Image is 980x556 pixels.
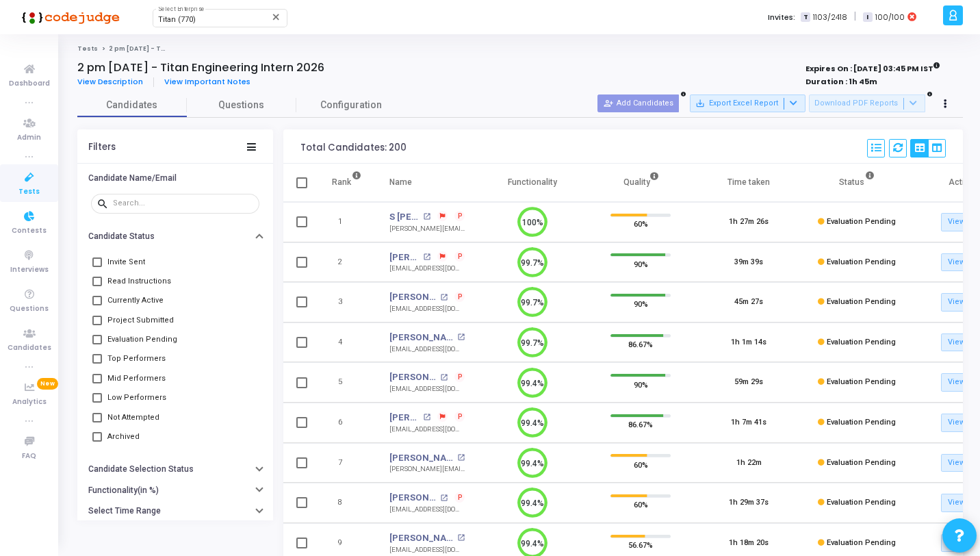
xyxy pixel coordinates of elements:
span: Analytics [12,396,47,408]
span: Configuration [320,98,382,112]
span: Read Instructions [107,273,171,290]
span: | [854,10,856,24]
div: Name [389,175,412,190]
mat-icon: save_alt [695,99,705,108]
mat-icon: open_in_new [423,213,430,220]
span: 2 pm [DATE] - Titan Engineering Intern 2026 [109,45,258,53]
mat-icon: open_in_new [423,414,430,421]
a: [PERSON_NAME] M [389,491,437,505]
h6: Candidate Selection Status [88,464,194,475]
span: Not Attempted [107,409,159,426]
div: 1h 29m 37s [729,497,769,509]
th: Quality [586,164,695,202]
span: Project Submitted [107,312,174,329]
span: Evaluation Pending [827,498,896,507]
span: I [863,12,872,23]
span: Candidates [8,342,51,354]
div: 1h 7m 41s [731,417,766,429]
div: [EMAIL_ADDRESS][DOMAIN_NAME] [389,264,465,274]
span: P [458,211,463,222]
mat-icon: open_in_new [440,294,448,301]
div: 1h 1m 14s [731,337,766,349]
h6: Select Time Range [88,506,161,516]
mat-icon: Clear [271,12,282,23]
td: 8 [318,483,376,523]
span: Currently Active [107,292,164,309]
div: Filters [88,142,116,153]
div: 45m 27s [734,296,763,308]
div: [EMAIL_ADDRESS][DOMAIN_NAME] [389,344,465,355]
a: Tests [77,45,98,53]
div: [EMAIL_ADDRESS][DOMAIN_NAME] [389,304,465,314]
div: 1h 22m [736,457,762,469]
span: Evaluation Pending [827,338,896,346]
td: 4 [318,323,376,363]
div: Total Candidates: 200 [300,142,407,153]
a: [PERSON_NAME] [389,251,420,264]
span: Top Performers [107,351,166,367]
div: [EMAIL_ADDRESS][DOMAIN_NAME] [389,505,465,515]
a: [PERSON_NAME] [389,411,420,425]
button: Export Excel Report [690,94,805,112]
a: [PERSON_NAME] [PERSON_NAME] [389,331,454,344]
span: 90% [634,257,648,270]
a: View Important Notes [154,77,261,86]
span: 56.67% [628,538,653,552]
div: 59m 29s [734,377,763,388]
mat-icon: open_in_new [457,333,465,341]
td: 6 [318,403,376,443]
img: logo [17,3,120,31]
button: Candidate Status [77,226,273,247]
a: [PERSON_NAME] [389,451,454,465]
span: P [458,372,463,383]
span: 60% [634,457,648,471]
span: Interviews [10,264,49,276]
span: 60% [634,217,648,231]
td: 3 [318,282,376,323]
span: P [458,292,463,303]
mat-icon: open_in_new [423,253,430,261]
span: View Important Notes [164,76,250,87]
div: 39m 39s [734,257,763,268]
span: Evaluation Pending [827,418,896,427]
span: Archived [107,429,140,445]
td: 5 [318,362,376,403]
span: FAQ [22,451,36,462]
button: Candidate Selection Status [77,459,273,480]
td: 2 [318,242,376,283]
th: Status [803,164,911,202]
span: Candidates [77,98,187,112]
div: [PERSON_NAME][EMAIL_ADDRESS][DOMAIN_NAME] [389,464,465,475]
label: Invites: [768,12,795,23]
input: Search... [113,199,254,207]
span: Questions [187,98,296,112]
span: P [458,492,463,503]
button: Candidate Name/Email [77,167,273,188]
span: New [37,378,58,390]
span: Dashboard [9,78,50,90]
span: Questions [10,303,49,315]
span: Titan (770) [158,15,196,24]
div: [EMAIL_ADDRESS][DOMAIN_NAME] [389,425,465,435]
th: Rank [318,164,376,202]
span: Evaluation Pending [827,377,896,386]
h6: Functionality(in %) [88,485,159,496]
span: 90% [634,377,648,391]
span: Evaluation Pending [827,217,896,226]
a: [PERSON_NAME] H [389,290,437,304]
h6: Candidate Name/Email [88,173,177,184]
mat-icon: search [96,197,113,210]
span: Evaluation Pending [827,538,896,547]
mat-icon: open_in_new [440,494,448,502]
span: Evaluation Pending [827,257,896,266]
span: 1103/2418 [813,12,847,23]
span: Evaluation Pending [827,458,896,467]
span: T [801,12,810,23]
span: Admin [17,132,41,144]
span: 100/100 [875,12,905,23]
div: 1h 27m 26s [729,216,769,228]
span: 60% [634,498,648,511]
td: 1 [318,202,376,242]
span: Invite Sent [107,254,145,270]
